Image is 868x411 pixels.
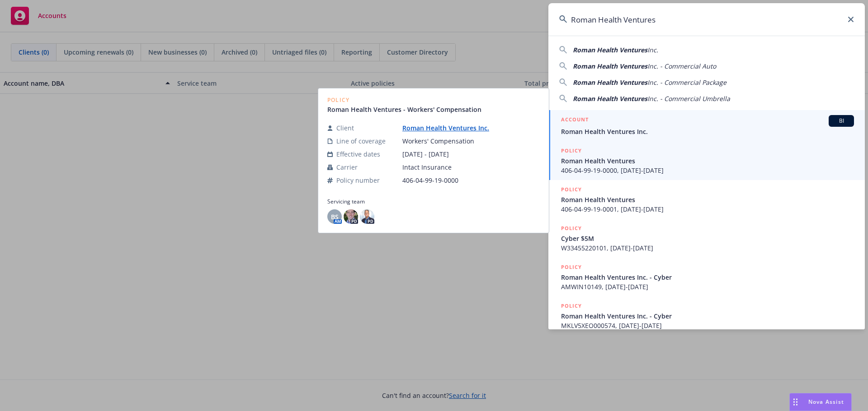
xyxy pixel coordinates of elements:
span: 406-04-99-19-0000, [DATE]-[DATE] [561,166,854,175]
button: Nova Assist [789,393,852,411]
h5: POLICY [561,146,582,155]
span: Roman Health Ventures [561,156,854,166]
span: Roman Health Ventures [573,94,647,103]
span: MKLV5XEO000574, [DATE]-[DATE] [561,321,854,330]
a: ACCOUNTBIRoman Health Ventures Inc. [548,110,865,141]
span: BI [832,117,850,125]
div: Drag to move [790,393,801,411]
h5: POLICY [561,263,582,272]
span: Roman Health Ventures [573,62,647,70]
span: W33455220101, [DATE]-[DATE] [561,243,854,253]
span: Cyber $5M [561,234,854,243]
span: Roman Health Ventures [573,46,647,54]
span: Roman Health Ventures [561,195,854,204]
a: POLICYCyber $5MW33455220101, [DATE]-[DATE] [548,219,865,258]
span: Inc. - Commercial Package [647,78,726,87]
span: Roman Health Ventures Inc. - Cyber [561,311,854,321]
span: Inc. [647,46,658,54]
h5: POLICY [561,301,582,310]
span: 406-04-99-19-0001, [DATE]-[DATE] [561,204,854,214]
span: AMWIN10149, [DATE]-[DATE] [561,282,854,291]
a: POLICYRoman Health Ventures406-04-99-19-0000, [DATE]-[DATE] [548,141,865,180]
span: Inc. - Commercial Auto [647,62,716,70]
input: Search... [548,3,865,36]
h5: POLICY [561,185,582,194]
span: Nova Assist [808,398,844,406]
span: Roman Health Ventures Inc. [561,127,854,136]
h5: POLICY [561,224,582,233]
a: POLICYRoman Health Ventures Inc. - CyberMKLV5XEO000574, [DATE]-[DATE] [548,296,865,335]
a: POLICYRoman Health Ventures Inc. - CyberAMWIN10149, [DATE]-[DATE] [548,258,865,296]
span: Inc. - Commercial Umbrella [647,94,730,103]
a: POLICYRoman Health Ventures406-04-99-19-0001, [DATE]-[DATE] [548,180,865,219]
h5: ACCOUNT [561,115,589,126]
span: Roman Health Ventures Inc. - Cyber [561,272,854,282]
span: Roman Health Ventures [573,78,647,87]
